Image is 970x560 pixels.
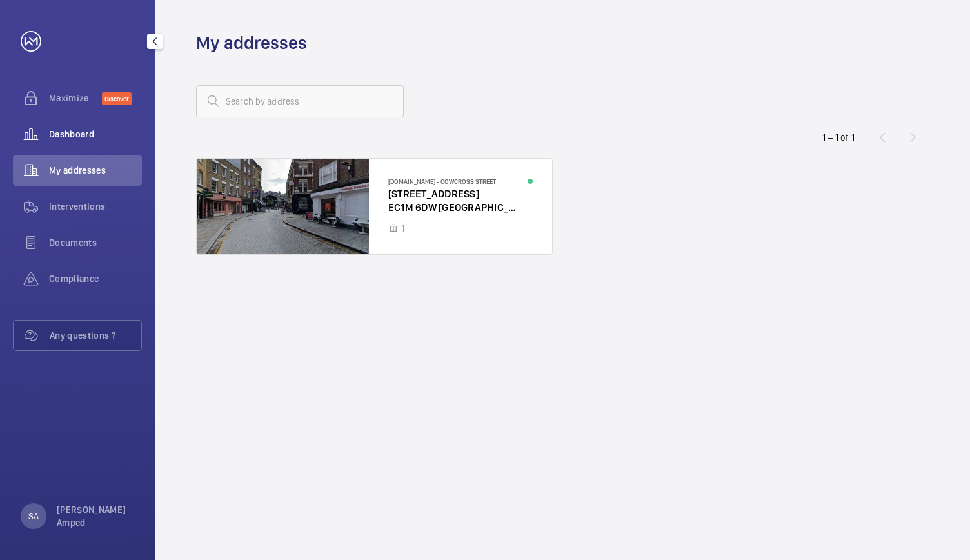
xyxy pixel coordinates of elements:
[49,236,142,249] span: Documents
[196,31,307,55] h1: My addresses
[50,329,141,342] span: Any questions ?
[49,164,142,177] span: My addresses
[102,92,132,105] span: Discover
[49,200,142,213] span: Interventions
[196,85,404,117] input: Search by address
[822,131,855,144] div: 1 – 1 of 1
[49,92,102,105] span: Maximize
[28,510,39,523] p: SA
[57,503,134,529] p: [PERSON_NAME] Amped
[49,128,142,141] span: Dashboard
[49,272,142,285] span: Compliance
